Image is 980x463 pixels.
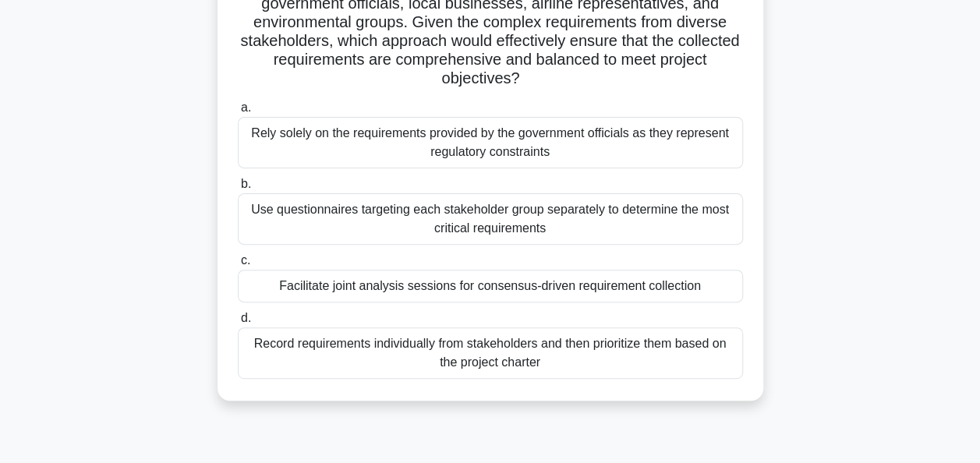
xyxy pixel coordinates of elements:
[241,253,250,267] span: c.
[241,177,251,190] span: b.
[238,270,743,302] div: Facilitate joint analysis sessions for consensus-driven requirement collection
[238,193,743,245] div: Use questionnaires targeting each stakeholder group separately to determine the most critical req...
[238,117,743,168] div: Rely solely on the requirements provided by the government officials as they represent regulatory...
[241,101,251,114] span: a.
[238,327,743,379] div: Record requirements individually from stakeholders and then prioritize them based on the project ...
[241,311,251,324] span: d.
